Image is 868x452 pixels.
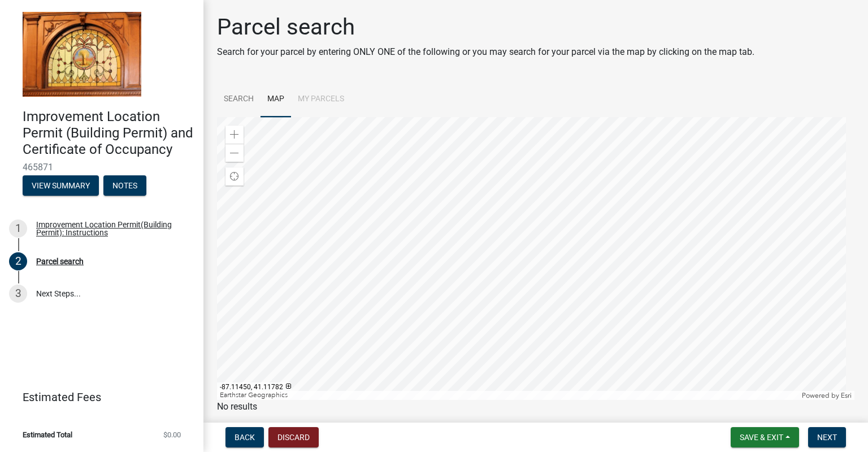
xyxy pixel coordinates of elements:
[225,427,264,447] button: Back
[163,431,181,438] span: $0.00
[217,14,754,41] h1: Parcel search
[799,391,854,400] div: Powered by
[225,167,244,186] div: Find my location
[36,221,185,236] div: Improvement Location Permit(Building Permit): Instructions
[817,433,837,442] span: Next
[23,162,181,173] span: 465871
[36,257,84,265] div: Parcel search
[217,81,261,118] a: Search
[23,175,99,196] button: View Summary
[235,433,255,442] span: Back
[103,182,146,191] wm-modal-confirm: Notes
[225,126,244,144] div: Zoom in
[261,81,291,118] a: Map
[9,219,27,238] div: 1
[23,182,99,191] wm-modal-confirm: Summary
[23,431,72,438] span: Estimated Total
[217,400,854,414] p: No results
[9,252,27,270] div: 2
[217,391,799,400] div: Earthstar Geographics
[9,386,185,408] a: Estimated Fees
[268,427,319,447] button: Discard
[217,45,754,59] p: Search for your parcel by entering ONLY ONE of the following or you may search for your parcel vi...
[841,391,852,399] a: Esri
[225,144,244,162] div: Zoom out
[9,285,27,303] div: 3
[103,175,146,196] button: Notes
[23,12,141,97] img: Jasper County, Indiana
[808,427,846,447] button: Next
[23,109,194,157] h4: Improvement Location Permit (Building Permit) and Certificate of Occupancy
[731,427,799,447] button: Save & Exit
[740,433,783,442] span: Save & Exit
